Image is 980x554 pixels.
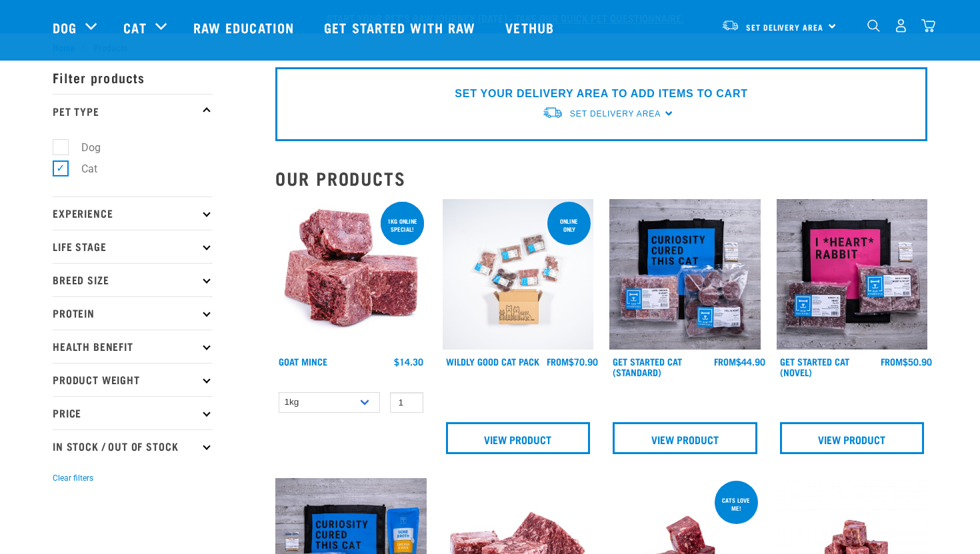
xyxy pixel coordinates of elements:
img: van-moving.png [721,19,739,31]
p: In Stock / Out Of Stock [53,429,213,463]
h2: Our Products [275,168,927,188]
img: Assortment Of Raw Essential Products For Cats Including, Blue And Black Tote Bag With "Curiosity ... [609,199,761,350]
div: $50.90 [881,356,932,367]
div: $70.90 [547,356,598,367]
p: Experience [53,196,213,230]
label: Cat [60,160,103,177]
p: Protein [53,296,213,330]
p: Filter products [53,61,213,94]
a: View Product [780,422,925,454]
img: user.png [894,19,908,33]
label: Dog [60,139,106,156]
p: Product Weight [53,363,213,396]
span: FROM [714,359,736,364]
span: FROM [547,359,569,364]
img: home-icon-1@2x.png [867,19,880,32]
div: ONLINE ONLY [547,211,591,239]
a: Get Started Cat (Standard) [613,359,682,374]
img: 1077 Wild Goat Mince 01 [275,199,427,350]
span: Set Delivery Area [570,109,661,119]
p: Health Benefit [53,330,213,363]
p: Life Stage [53,230,213,263]
p: SET YOUR DELIVERY AREA TO ADD ITEMS TO CART [455,86,747,102]
a: View Product [613,422,757,454]
span: FROM [881,359,903,364]
p: Price [53,396,213,429]
div: $14.30 [394,356,423,367]
a: Get Started Cat (Novel) [780,359,849,374]
img: Assortment Of Raw Essential Products For Cats Including, Pink And Black Tote Bag With "I *Heart* ... [777,199,928,350]
a: Vethub [492,1,571,54]
div: $44.90 [714,356,765,367]
input: 1 [390,392,423,413]
div: 1kg online special! [381,211,424,239]
a: Goat Mince [279,359,327,364]
a: Dog [53,17,77,37]
p: Breed Size [53,263,213,296]
a: Raw Education [180,1,311,54]
a: Wildly Good Cat Pack [446,359,539,364]
a: Get started with Raw [311,1,492,54]
img: van-moving.png [542,106,563,120]
p: Pet Type [53,94,213,127]
button: Clear filters [53,472,93,484]
div: Cats love me! [715,490,758,518]
span: Set Delivery Area [746,25,823,29]
a: Cat [123,17,146,37]
img: Cat 0 2sec [443,199,594,350]
img: home-icon@2x.png [921,19,935,33]
a: View Product [446,422,591,454]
